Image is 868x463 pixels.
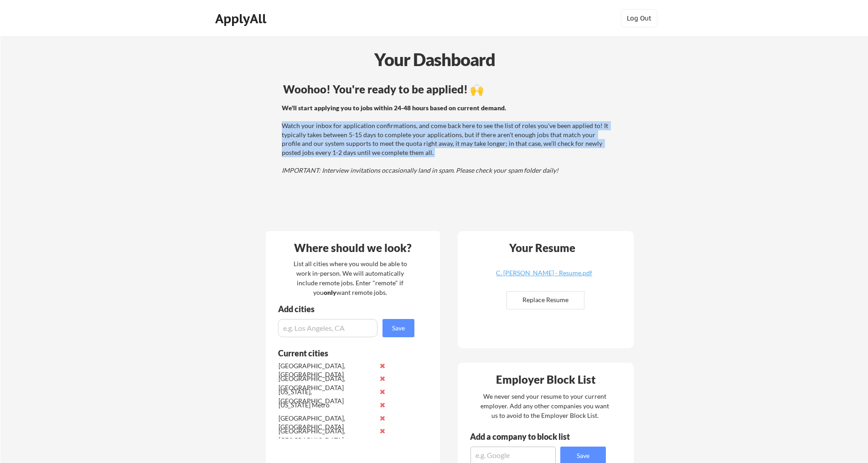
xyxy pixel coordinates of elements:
div: Your Dashboard [1,46,868,72]
div: C. [PERSON_NAME] - Resume.pdf [490,270,599,276]
button: Save [382,319,414,337]
div: Woohoo! You're ready to be applied! 🙌 [283,84,612,95]
a: C. [PERSON_NAME] - Resume.pdf [490,270,599,284]
strong: only [324,288,336,296]
div: Add a company to block list [470,432,584,441]
em: IMPORTANT: Interview invitations occasionally land in spam. Please check your spam folder daily! [282,166,558,174]
div: We never send your resume to your current employer. Add any other companies you want us to avoid ... [480,391,610,420]
div: List all cities where you would be able to work in-person. We will automatically include remote j... [288,259,413,297]
div: ApplyAll [215,11,269,26]
div: [GEOGRAPHIC_DATA], [GEOGRAPHIC_DATA] [279,361,375,379]
div: [US_STATE], [GEOGRAPHIC_DATA] [279,387,375,405]
div: [GEOGRAPHIC_DATA], [GEOGRAPHIC_DATA] [279,414,375,432]
div: Employer Block List [461,374,631,385]
div: [US_STATE] Metro [279,401,375,410]
div: Add cities [278,305,417,313]
div: Where should we look? [268,242,438,253]
input: e.g. Los Angeles, CA [278,319,377,337]
div: Current cities [278,349,404,357]
div: Your Resume [497,242,588,253]
div: [GEOGRAPHIC_DATA], [GEOGRAPHIC_DATA] [279,374,375,392]
div: [GEOGRAPHIC_DATA], [GEOGRAPHIC_DATA] [279,427,375,444]
strong: We'll start applying you to jobs within 24-48 hours based on current demand. [282,104,506,112]
div: Watch your inbox for application confirmations, and come back here to see the list of roles you'v... [282,103,610,175]
button: Log Out [621,9,657,27]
